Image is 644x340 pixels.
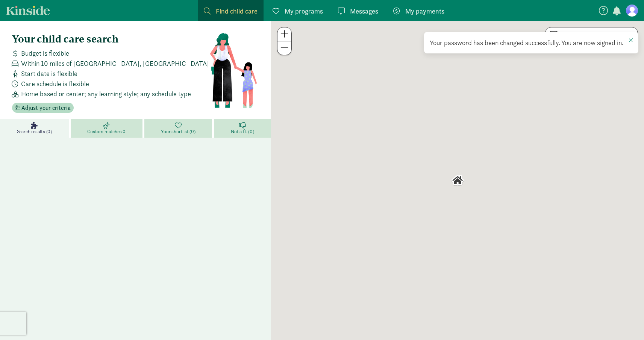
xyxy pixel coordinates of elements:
div: Click to see details [451,174,464,187]
span: Adjust your criteria [21,103,71,112]
span: Not a fit (0) [231,129,254,135]
span: My payments [405,6,444,16]
span: Find child care [216,6,258,16]
span: Budget is flexible [21,48,69,58]
a: Kinside [6,6,50,15]
span: Home based or center; any learning style; any schedule type [21,89,191,99]
span: Within 10 miles of [GEOGRAPHIC_DATA], [GEOGRAPHIC_DATA] [21,58,209,68]
span: Messages [350,6,378,16]
label: Search as I move the map [558,30,633,39]
span: Custom matches 0 [87,129,126,135]
h4: Your child care search [12,33,209,45]
span: Start date is flexible [21,68,77,79]
button: Adjust your criteria [12,103,74,113]
div: Your password has been changed successfully. You are now signed in. [430,38,633,48]
a: Your shortlist (0) [144,119,214,138]
span: Care schedule is flexible [21,79,89,89]
span: Search results (0) [17,129,52,135]
span: My programs [285,6,323,16]
a: Not a fit (0) [214,119,271,138]
a: Custom matches 0 [71,119,144,138]
span: Your shortlist (0) [161,129,195,135]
